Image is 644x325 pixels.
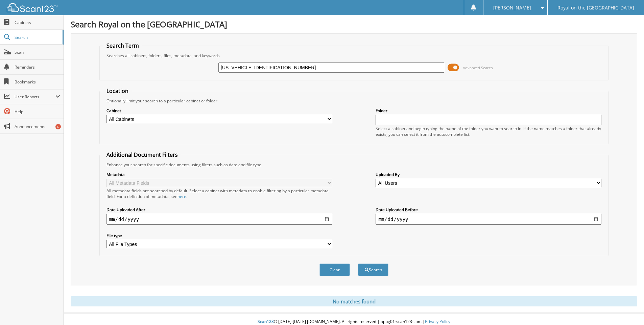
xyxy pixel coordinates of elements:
[15,49,60,55] span: Scan
[71,19,637,30] h1: Search Royal on the [GEOGRAPHIC_DATA]
[106,214,332,225] input: start
[103,42,142,49] legend: Search Term
[376,214,601,225] input: end
[15,34,59,40] span: Search
[177,194,186,199] a: here
[103,53,605,58] div: Searches all cabinets, folders, files, metadata, and keywords
[106,233,332,239] label: File type
[106,172,332,177] label: Metadata
[55,124,61,129] div: 6
[463,65,493,70] span: Advanced Search
[103,87,132,95] legend: Location
[319,264,350,276] button: Clear
[15,79,60,85] span: Bookmarks
[557,6,634,10] span: Royal on the [GEOGRAPHIC_DATA]
[15,20,60,25] span: Cabinets
[103,162,605,168] div: Enhance your search for specific documents using filters such as date and file type.
[103,151,181,158] legend: Additional Document Filters
[376,207,601,212] label: Date Uploaded Before
[71,296,637,306] div: No matches found
[493,6,531,10] span: [PERSON_NAME]
[106,207,332,212] label: Date Uploaded After
[103,98,605,104] div: Optionally limit your search to a particular cabinet or folder
[106,108,332,114] label: Cabinet
[15,64,60,70] span: Reminders
[15,109,60,115] span: Help
[376,108,601,114] label: Folder
[106,188,332,199] div: All metadata fields are searched by default. Select a cabinet with metadata to enable filtering b...
[15,124,60,129] span: Announcements
[358,264,388,276] button: Search
[15,94,55,100] span: User Reports
[7,3,57,12] img: scan123-logo-white.svg
[376,172,601,177] label: Uploaded By
[258,319,274,324] span: Scan123
[425,319,450,324] a: Privacy Policy
[376,126,601,137] div: Select a cabinet and begin typing the name of the folder you want to search in. If the name match...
